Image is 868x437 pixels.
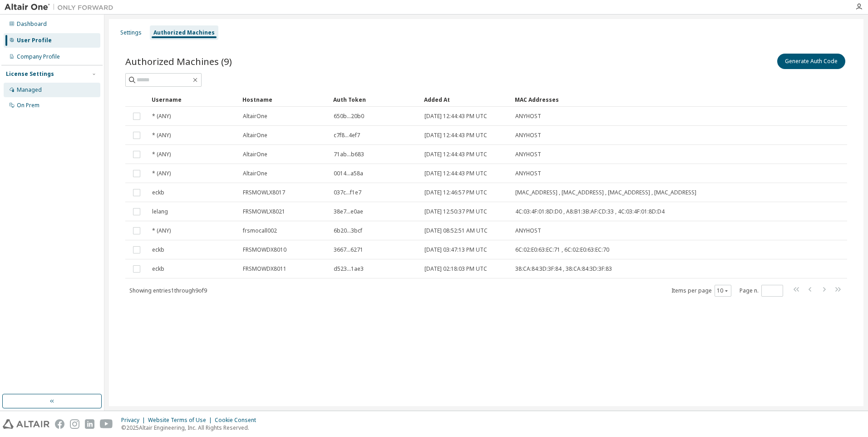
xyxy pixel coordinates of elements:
p: © 2025 Altair Engineering, Inc. All Rights Reserved. [121,424,261,432]
span: c7f8...4ef7 [334,132,360,139]
span: 6C:02:E0:63:EC:71 , 6C:02:E0:63:EC:70 [515,246,609,253]
span: AltairOne [243,132,267,139]
span: AltairOne [243,113,267,120]
span: Showing entries 1 through 9 of 9 [129,287,207,294]
div: Dashboard [17,20,47,28]
img: linkedin.svg [85,419,94,429]
div: Privacy [121,417,148,424]
span: 6b20...3bcf [334,227,362,234]
span: 4C:03:4F:01:8D:D0 , A8:B1:3B:AF:CD:33 , 4C:03:4F:01:8D:D4 [515,208,665,215]
span: * (ANY) [152,113,171,120]
button: Generate Auth Code [777,54,845,69]
span: 0014...a58a [334,170,363,177]
div: Hostname [242,92,326,107]
span: Page n. [740,285,783,297]
div: Cookie Consent [215,417,261,424]
span: [DATE] 12:50:37 PM UTC [424,208,487,215]
span: lelang [152,208,168,215]
img: facebook.svg [55,419,64,429]
span: eckb [152,246,164,253]
img: instagram.svg [70,419,79,429]
span: d523...1ae3 [334,265,364,273]
span: eckb [152,265,164,273]
span: [DATE] 02:18:03 PM UTC [424,265,487,273]
span: [DATE] 12:46:57 PM UTC [424,189,487,196]
span: [DATE] 12:44:43 PM UTC [424,151,487,158]
span: FRSMOWDX8011 [243,265,286,273]
span: AltairOne [243,151,267,158]
span: [DATE] 12:44:43 PM UTC [424,170,487,177]
span: * (ANY) [152,227,171,234]
span: [DATE] 12:44:43 PM UTC [424,132,487,139]
span: FRSMOWLX8017 [243,189,285,196]
span: [DATE] 12:44:43 PM UTC [424,113,487,120]
div: Authorized Machines [153,29,215,36]
span: ANYHOST [515,227,541,234]
span: 71ab...b683 [334,151,364,158]
span: AltairOne [243,170,267,177]
span: 38e7...e0ae [334,208,363,215]
span: [DATE] 08:52:51 AM UTC [424,227,488,234]
span: [MAC_ADDRESS] , [MAC_ADDRESS] , [MAC_ADDRESS] , [MAC_ADDRESS] [515,189,696,196]
span: * (ANY) [152,151,171,158]
span: eckb [152,189,164,196]
span: FRSMOWLX8021 [243,208,285,215]
img: altair_logo.svg [3,419,49,429]
button: 10 [717,287,729,294]
span: 037c...f1e7 [334,189,361,196]
div: Company Profile [17,53,60,60]
span: 650b...20b0 [334,113,364,120]
div: Auth Token [333,92,417,107]
span: [DATE] 03:47:13 PM UTC [424,246,487,253]
div: Username [152,92,235,107]
div: Managed [17,86,42,94]
img: Altair One [5,3,118,12]
span: * (ANY) [152,132,171,139]
div: Added At [424,92,508,107]
div: On Prem [17,102,39,109]
span: Authorized Machines (9) [125,55,232,68]
span: 3667...6271 [334,246,363,253]
span: 38:CA:84:3D:3F:84 , 38:CA:84:3D:3F:83 [515,265,612,273]
span: ANYHOST [515,132,541,139]
span: Items per page [671,285,731,297]
div: Website Terms of Use [148,417,215,424]
span: ANYHOST [515,151,541,158]
div: MAC Addresses [515,92,755,107]
div: Settings [120,29,142,36]
span: frsmocall002 [243,227,277,234]
div: License Settings [6,70,54,78]
span: * (ANY) [152,170,171,177]
div: User Profile [17,37,52,44]
span: FRSMOWDX8010 [243,246,286,253]
span: ANYHOST [515,170,541,177]
span: ANYHOST [515,113,541,120]
img: youtube.svg [100,419,113,429]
